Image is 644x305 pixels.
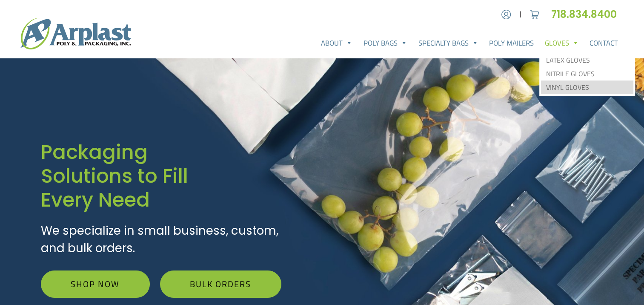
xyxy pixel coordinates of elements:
[541,81,633,94] a: Vinyl Gloves
[519,9,521,20] span: |
[41,270,150,298] a: Shop Now
[551,7,624,21] a: 718.834.8400
[584,35,624,52] a: Contact
[41,140,281,212] h1: Packaging Solutions to Fill Every Need
[541,67,633,81] a: Nitrile Gloves
[358,35,413,52] a: Poly Bags
[541,53,633,67] a: Latex Gloves
[413,35,484,52] a: Specialty Bags
[41,222,281,257] p: We specialize in small business, custom, and bulk orders.
[484,35,539,52] a: Poly Mailers
[20,18,131,49] img: logo
[160,270,281,298] a: Bulk Orders
[539,35,584,52] a: Gloves
[315,35,358,52] a: About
